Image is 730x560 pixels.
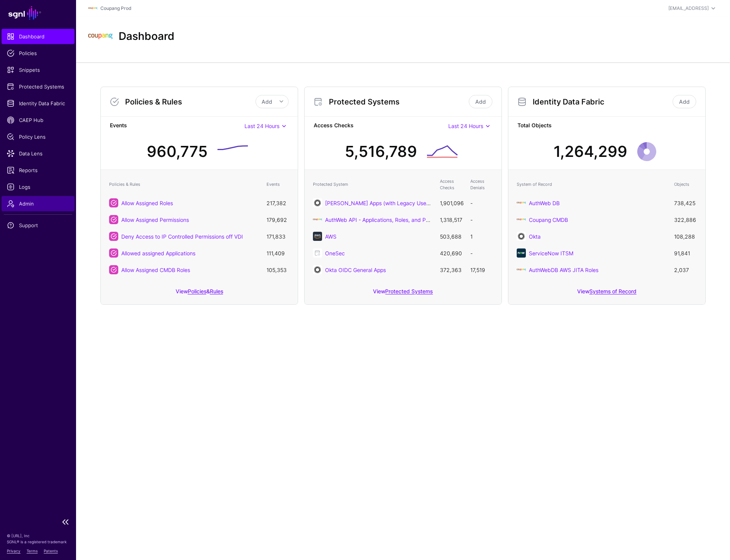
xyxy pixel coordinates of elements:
[121,233,243,240] a: Deny Access to IP Controlled Permissions off VDI
[263,174,293,195] th: Events
[7,200,69,207] span: Admin
[309,174,436,195] th: Protected System
[2,196,75,211] a: Admin
[436,211,467,228] td: 1,318,517
[2,79,75,94] a: Protected Systems
[7,49,69,57] span: Policies
[210,288,223,294] a: Rules
[517,248,526,258] img: svg+xml;base64,PHN2ZyB3aWR0aD0iNjQiIGhlaWdodD0iNjQiIHZpZXdCb3g9IjAgMCA2NCA2NCIgZmlsbD0ibm9uZSIgeG...
[345,140,417,163] div: 5,516,789
[325,233,336,240] a: AWS
[436,174,467,195] th: Access Checks
[2,163,75,178] a: Reports
[7,100,69,107] span: Identity Data Fabric
[313,198,322,207] img: svg+xml;base64,PHN2ZyB3aWR0aD0iNjQiIGhlaWdodD0iNjQiIHZpZXdCb3g9IjAgMCA2NCA2NCIgZmlsbD0ibm9uZSIgeG...
[2,46,75,61] a: Policies
[121,267,190,273] a: Allow Assigned CMDB Roles
[110,121,244,131] strong: Events
[100,5,131,11] a: Coupang Prod
[670,174,701,195] th: Objects
[448,123,483,129] span: Last 24 Hours
[244,123,279,129] span: Last 24 Hours
[533,97,671,106] h3: Identity Data Fabric
[121,200,173,206] a: Allow Assigned Roles
[436,261,467,278] td: 372,363
[147,140,208,163] div: 960,775
[325,267,386,273] a: Okta OIDC General Apps
[263,245,293,261] td: 111,409
[670,261,701,278] td: 2,037
[670,195,701,211] td: 738,425
[529,217,568,223] a: Coupang CMDB
[668,5,709,12] div: [EMAIL_ADDRESS]
[5,5,71,21] a: SGNL
[673,95,696,108] a: Add
[313,215,322,224] img: svg+xml;base64,PD94bWwgdmVyc2lvbj0iMS4wIiBlbmNvZGluZz0iVVRGLTgiIHN0YW5kYWxvbmU9Im5vIj8+CjwhLS0gQ3...
[2,112,75,128] a: CAEP Hub
[7,166,69,174] span: Reports
[121,250,195,256] a: Allowed assigned Applications
[329,97,467,106] h3: Protected Systems
[325,200,435,206] a: [PERSON_NAME] Apps (with Legacy UserID)
[467,174,497,195] th: Access Denials
[7,150,69,157] span: Data Lens
[508,283,705,304] div: View
[7,539,69,545] p: SGNL® is a registered trademark
[88,24,113,49] img: svg+xml;base64,PHN2ZyBpZD0iTG9nbyIgeG1sbnM9Imh0dHA6Ly93d3cudzMub3JnLzIwMDAvc3ZnIiB3aWR0aD0iMTIxLj...
[467,228,497,245] td: 1
[467,195,497,211] td: -
[436,228,467,245] td: 503,688
[554,140,627,163] div: 1,264,299
[7,183,69,191] span: Logs
[313,265,322,274] img: svg+xml;base64,PHN2ZyB3aWR0aD0iNjQiIGhlaWdodD0iNjQiIHZpZXdCb3g9IjAgMCA2NCA2NCIgZmlsbD0ibm9uZSIgeG...
[2,29,75,44] a: Dashboard
[7,133,69,141] span: Policy Lens
[314,121,448,131] strong: Access Checks
[517,198,526,207] img: svg+xml;base64,PHN2ZyBpZD0iTG9nbyIgeG1sbnM9Imh0dHA6Ly93d3cudzMub3JnLzIwMDAvc3ZnIiB3aWR0aD0iMTIxLj...
[469,95,492,108] a: Add
[385,288,433,294] a: Protected Systems
[2,129,75,144] a: Policy Lens
[7,549,21,553] a: Privacy
[2,96,75,111] a: Identity Data Fabric
[44,549,58,553] a: Patents
[262,98,272,105] span: Add
[529,267,598,273] a: AuthWebDB AWS JITA Roles
[517,215,526,224] img: svg+xml;base64,PHN2ZyBpZD0iTG9nbyIgeG1sbnM9Imh0dHA6Ly93d3cudzMub3JnLzIwMDAvc3ZnIiB3aWR0aD0iMTIxLj...
[436,245,467,261] td: 420,690
[467,211,497,228] td: -
[105,174,263,195] th: Policies & Rules
[263,261,293,278] td: 105,353
[589,288,636,294] a: Systems of Record
[2,62,75,78] a: Snippets
[7,33,69,40] span: Dashboard
[2,179,75,195] a: Logs
[125,97,255,106] h3: Policies & Rules
[529,200,560,206] a: AuthWeb DB
[325,250,345,256] a: OneSec
[7,221,69,229] span: Support
[517,232,526,241] img: svg+xml;base64,PHN2ZyB3aWR0aD0iNjQiIGhlaWdodD0iNjQiIHZpZXdCb3g9IjAgMCA2NCA2NCIgZmlsbD0ibm9uZSIgeG...
[670,211,701,228] td: 322,886
[529,233,541,240] a: Okta
[88,4,97,13] img: svg+xml;base64,PHN2ZyBpZD0iTG9nbyIgeG1sbnM9Imh0dHA6Ly93d3cudzMub3JnLzIwMDAvc3ZnIiB3aWR0aD0iMTIxLj...
[2,146,75,161] a: Data Lens
[7,533,69,539] p: © [URL], Inc
[325,217,452,223] a: AuthWeb API - Applications, Roles, and Permissions
[7,66,69,74] span: Snippets
[263,195,293,211] td: 217,382
[119,30,175,43] h2: Dashboard
[101,283,298,304] div: View &
[517,121,696,131] strong: Total Objects
[517,265,526,274] img: svg+xml;base64,PHN2ZyBpZD0iTG9nbyIgeG1sbnM9Imh0dHA6Ly93d3cudzMub3JnLzIwMDAvc3ZnIiB3aWR0aD0iMTIxLj...
[305,283,501,304] div: View
[670,245,701,261] td: 91,841
[670,228,701,245] td: 108,288
[27,549,38,553] a: Terms
[313,232,322,241] img: svg+xml;base64,PHN2ZyB3aWR0aD0iNjQiIGhlaWdodD0iNjQiIHZpZXdCb3g9IjAgMCA2NCA2NCIgZmlsbD0ibm9uZSIgeG...
[436,195,467,211] td: 1,901,096
[7,116,69,124] span: CAEP Hub
[188,288,206,294] a: Policies
[513,174,670,195] th: System of Record
[121,217,189,223] a: Allow Assigned Permissions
